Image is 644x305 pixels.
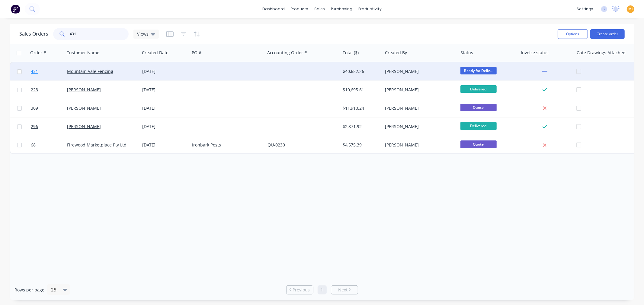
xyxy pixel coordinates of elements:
[31,68,38,74] span: 431
[343,50,359,56] div: Total ($)
[31,124,38,130] span: 296
[293,287,310,293] span: Previous
[460,122,497,130] span: Delivered
[268,142,285,148] a: QU-0230
[460,85,497,93] span: Delivered
[31,105,38,111] span: 309
[31,87,38,93] span: 223
[31,142,36,148] span: 68
[267,50,307,56] div: Accounting Order #
[311,5,328,14] div: sales
[385,50,407,56] div: Created By
[460,50,473,56] div: Status
[31,81,67,99] a: 223
[30,50,46,56] div: Order #
[31,99,67,117] a: 309
[318,285,327,294] a: Page 1 is your current page
[385,105,452,111] div: [PERSON_NAME]
[385,124,452,130] div: [PERSON_NAME]
[67,105,101,111] a: [PERSON_NAME]
[288,5,311,14] div: products
[574,5,596,14] div: settings
[142,105,187,111] div: [DATE]
[343,142,378,148] div: $4,575.39
[142,124,187,130] div: [DATE]
[192,50,201,56] div: PO #
[460,104,497,111] span: Quote
[192,142,259,148] div: Ironbark Posts
[137,31,149,37] span: Views
[259,5,288,14] a: dashboard
[521,50,549,56] div: Invoice status
[142,50,168,56] div: Created Date
[31,118,67,136] a: 296
[14,287,44,293] span: Rows per page
[331,287,358,293] a: Next page
[460,140,497,148] span: Quote
[287,287,313,293] a: Previous page
[590,29,625,39] button: Create order
[142,68,187,74] div: [DATE]
[628,6,633,12] span: MI
[343,87,378,93] div: $10,695.61
[460,67,497,74] span: Ready for Deliv...
[558,29,588,39] button: Options
[67,142,127,148] a: Firewood Marketplace Pty Ltd
[66,50,99,56] div: Customer Name
[142,142,187,148] div: [DATE]
[284,285,360,294] ul: Pagination
[31,62,67,80] a: 431
[11,5,20,14] img: Factory
[343,124,378,130] div: $2,871.92
[328,5,355,14] div: purchasing
[142,87,187,93] div: [DATE]
[385,142,452,148] div: [PERSON_NAME]
[70,28,129,40] input: Search...
[67,124,101,129] a: [PERSON_NAME]
[385,87,452,93] div: [PERSON_NAME]
[385,68,452,74] div: [PERSON_NAME]
[67,87,101,93] a: [PERSON_NAME]
[19,31,48,37] h1: Sales Orders
[67,68,113,74] a: Mountain Vale Fencing
[355,5,385,14] div: productivity
[577,50,626,56] div: Gate Drawings Attached
[31,136,67,154] a: 68
[343,68,378,74] div: $40,652.26
[338,287,348,293] span: Next
[343,105,378,111] div: $11,910.24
